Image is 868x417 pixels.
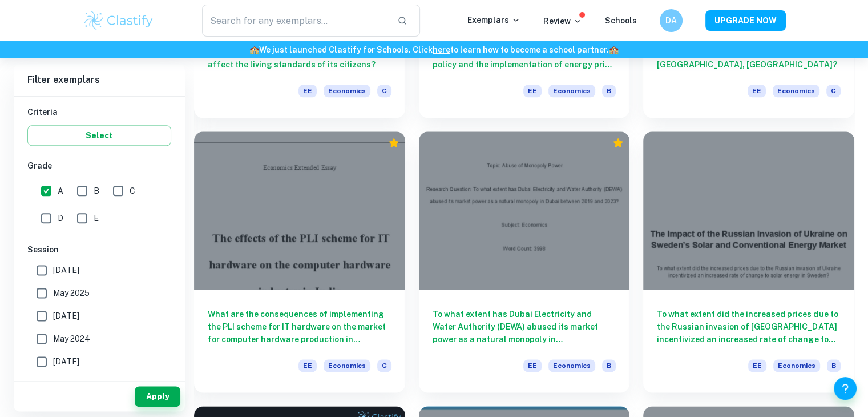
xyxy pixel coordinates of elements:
span: EE [523,359,542,372]
a: here [433,45,450,54]
span: Economics [773,359,820,372]
button: Help and Feedback [834,377,857,400]
span: Economics [324,85,370,97]
span: B [94,185,99,197]
h6: Criteria [27,106,171,118]
div: Premium [388,137,399,149]
span: May 2025 [53,287,90,299]
button: Apply [135,386,180,407]
span: [DATE] [53,264,79,276]
span: Economics [548,359,595,372]
span: Economics [773,85,819,97]
span: C [377,85,391,97]
span: A [58,185,63,197]
p: Exemplars [467,14,520,26]
span: 🏫 [249,45,259,54]
span: 🏫 [609,45,619,54]
span: E [94,212,99,224]
span: Economics [548,85,595,97]
h6: Filter exemplars [14,64,185,96]
img: Clastify logo [83,9,155,32]
span: May 2024 [53,332,90,345]
button: DA [660,9,683,32]
span: Economics [324,359,370,372]
a: Schools [605,16,637,25]
span: C [826,85,841,97]
span: EE [748,359,766,372]
span: C [377,359,391,372]
h6: DA [664,14,677,27]
button: UPGRADE NOW [705,10,786,31]
a: What are the consequences of implementing the PLI scheme for IT hardware on the market for comput... [194,131,405,392]
h6: What are the consequences of implementing the PLI scheme for IT hardware on the market for comput... [208,308,391,346]
h6: To what extent has Dubai Electricity and Water Authority (DEWA) abused its market power as a natu... [433,308,616,346]
span: [DATE] [53,355,79,368]
p: Review [543,15,582,27]
span: B [827,359,841,372]
span: EE [298,85,317,97]
span: EE [523,85,542,97]
h6: To what extent did the increased prices due to the Russian invasion of [GEOGRAPHIC_DATA] incentiv... [657,308,841,346]
span: EE [748,85,766,97]
h6: Session [27,243,171,256]
h6: We just launched Clastify for Schools. Click to learn how to become a school partner. [2,43,866,56]
a: To what extent has Dubai Electricity and Water Authority (DEWA) abused its market power as a natu... [419,131,630,392]
a: To what extent did the increased prices due to the Russian invasion of [GEOGRAPHIC_DATA] incentiv... [643,131,854,392]
span: B [602,85,616,97]
span: C [130,185,135,197]
button: Select [27,125,171,146]
div: Premium [612,137,624,149]
span: EE [298,359,317,372]
input: Search for any exemplars... [202,5,389,37]
span: [DATE] [53,310,79,322]
span: B [602,359,616,372]
h6: Grade [27,159,171,172]
span: D [58,212,63,224]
